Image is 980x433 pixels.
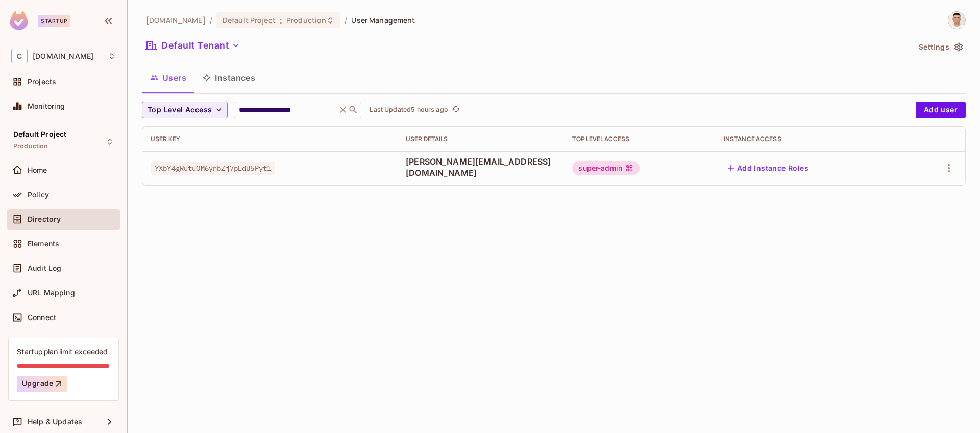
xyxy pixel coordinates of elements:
[724,160,813,176] button: Add Instance Roles
[28,166,47,174] span: Home
[148,104,212,117] span: Top Level Access
[286,15,326,25] span: Production
[351,15,415,25] span: User Management
[279,16,283,25] span: :
[452,105,460,115] span: refresh
[572,161,640,175] div: super-admin
[142,102,228,118] button: Top Level Access
[38,15,70,27] div: Startup
[210,15,212,25] li: /
[915,39,966,55] button: Settings
[572,135,707,143] div: Top Level Access
[151,162,275,175] span: YXbY4gRutuOM6ynbZj7pEdU5Pyt1
[28,418,82,426] span: Help & Updates
[194,65,263,90] button: Instances
[146,15,206,25] span: the active workspace
[916,102,966,118] button: Add user
[11,49,28,63] span: C
[33,52,93,60] span: Workspace: chalkboard.io
[13,142,48,150] span: Production
[13,130,66,139] span: Default Project
[948,12,965,29] img: Armen Hovasapyan
[28,78,56,86] span: Projects
[28,191,49,199] span: Policy
[724,135,898,143] div: Instance Access
[406,135,556,143] div: User Details
[151,135,389,143] div: User Key
[370,106,448,114] p: Last Updated 5 hours ago
[28,215,61,223] span: Directory
[142,65,194,90] button: Users
[17,376,67,392] button: Upgrade
[28,240,59,248] span: Elements
[406,156,556,178] span: [PERSON_NAME][EMAIL_ADDRESS][DOMAIN_NAME]
[223,15,276,25] span: Default Project
[28,102,65,110] span: Monitoring
[10,11,28,30] img: SReyMgAAAABJRU5ErkJggg==
[28,289,75,297] span: URL Mapping
[450,104,462,116] button: refresh
[448,104,462,116] span: Click to refresh data
[28,313,56,322] span: Connect
[345,15,347,25] li: /
[17,347,107,356] div: Startup plan limit exceeded
[28,264,61,272] span: Audit Log
[142,37,244,54] button: Default Tenant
